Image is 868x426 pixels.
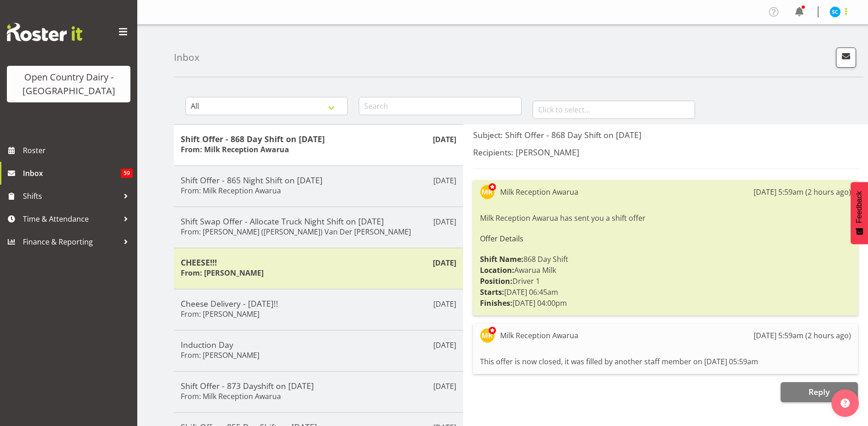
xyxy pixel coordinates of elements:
[23,235,119,249] span: Finance & Reporting
[433,257,456,268] p: [DATE]
[480,265,514,275] strong: Location:
[830,6,841,17] img: stuart-craig9761.jpg
[181,268,264,277] h6: From: [PERSON_NAME]
[480,254,523,264] strong: Shift Name:
[181,392,281,401] h6: From: Milk Reception Awarua
[473,130,858,140] h5: Subject: Shift Offer - 868 Day Shift on [DATE]
[480,234,851,243] h6: Offer Details
[181,175,456,185] h5: Shift Offer - 865 Night Shift on [DATE]
[533,101,695,119] input: Click to select...
[121,169,133,178] span: 59
[480,287,504,297] strong: Starts:
[7,23,82,41] img: Rosterit website logo
[23,189,119,203] span: Shifts
[480,354,851,369] div: This offer is now closed, it was filled by another staff member on [DATE] 05:59am
[841,399,850,408] img: help-xxl-2.png
[480,276,512,286] strong: Position:
[433,381,456,392] p: [DATE]
[433,216,456,227] p: [DATE]
[480,298,512,308] strong: Finishes:
[359,97,521,115] input: Search
[851,182,868,244] button: Feedback - Show survey
[754,186,851,197] div: [DATE] 5:59am (2 hours ago)
[181,309,259,319] h6: From: [PERSON_NAME]
[500,330,578,341] div: Milk Reception Awarua
[181,257,456,267] h5: CHEESE!!!
[500,186,578,197] div: Milk Reception Awarua
[181,216,456,226] h5: Shift Swap Offer - Allocate Truck Night Shift on [DATE]
[23,166,121,180] span: Inbox
[433,298,456,309] p: [DATE]
[181,145,289,154] h6: From: Milk Reception Awarua
[181,340,456,350] h5: Induction Day
[181,351,259,360] h6: From: [PERSON_NAME]
[23,144,133,157] span: Roster
[480,185,495,199] img: milk-reception-awarua7542.jpg
[433,134,456,145] p: [DATE]
[181,186,281,195] h6: From: Milk Reception Awarua
[473,147,858,157] h5: Recipients: [PERSON_NAME]
[181,298,456,309] h5: Cheese Delivery - [DATE]!!
[16,70,121,98] div: Open Country Dairy - [GEOGRAPHIC_DATA]
[781,382,858,402] button: Reply
[181,381,456,391] h5: Shift Offer - 873 Dayshift on [DATE]
[23,212,119,226] span: Time & Attendance
[174,52,199,63] h4: Inbox
[809,386,830,397] span: Reply
[754,330,851,341] div: [DATE] 5:59am (2 hours ago)
[433,175,456,186] p: [DATE]
[480,328,495,343] img: milk-reception-awarua7542.jpg
[480,210,851,311] div: Milk Reception Awarua has sent you a shift offer 868 Day Shift Awarua Milk Driver 1 [DATE] 06:45a...
[181,134,456,144] h5: Shift Offer - 868 Day Shift on [DATE]
[181,227,411,236] h6: From: [PERSON_NAME] ([PERSON_NAME]) Van Der [PERSON_NAME]
[433,340,456,351] p: [DATE]
[855,191,863,223] span: Feedback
